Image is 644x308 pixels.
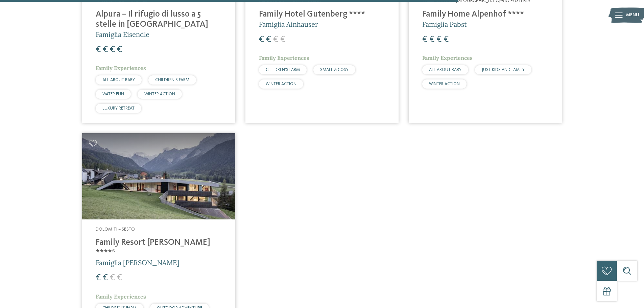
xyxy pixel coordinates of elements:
[110,274,115,282] span: €
[422,54,473,61] span: Family Experiences
[482,68,525,72] span: JUST KIDS AND FAMILY
[103,274,108,282] span: €
[266,82,296,86] span: WINTER ACTION
[155,78,189,82] span: CHILDREN’S FARM
[110,45,115,54] span: €
[117,274,122,282] span: €
[96,227,135,232] span: Dolomiti – Sesto
[259,35,264,44] span: €
[102,106,135,111] span: LUXURY RETREAT
[259,54,309,61] span: Family Experiences
[102,78,135,82] span: ALL ABOUT BABY
[102,92,124,96] span: WATER FUN
[436,35,442,44] span: €
[266,35,271,44] span: €
[429,82,460,86] span: WINTER ACTION
[96,238,222,258] h4: Family Resort [PERSON_NAME] ****ˢ
[259,9,385,20] h4: Family Hotel Gutenberg ****
[96,65,146,71] span: Family Experiences
[280,35,285,44] span: €
[96,9,222,30] h4: Alpura – Il rifugio di lusso a 5 stelle in [GEOGRAPHIC_DATA]
[320,68,349,72] span: SMALL & COSY
[117,45,122,54] span: €
[273,35,278,44] span: €
[103,45,108,54] span: €
[96,293,146,300] span: Family Experiences
[444,35,449,44] span: €
[96,274,101,282] span: €
[82,133,235,219] img: Family Resort Rainer ****ˢ
[96,45,101,54] span: €
[266,68,300,72] span: CHILDREN’S FARM
[422,35,427,44] span: €
[422,9,548,20] h4: Family Home Alpenhof ****
[429,68,461,72] span: ALL ABOUT BABY
[422,20,467,28] span: Famiglia Pabst
[259,20,318,28] span: Famiglia Ainhauser
[96,30,149,39] span: Famiglia Eisendle
[144,92,175,96] span: WINTER ACTION
[96,258,179,267] span: Famiglia [PERSON_NAME]
[429,35,434,44] span: €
